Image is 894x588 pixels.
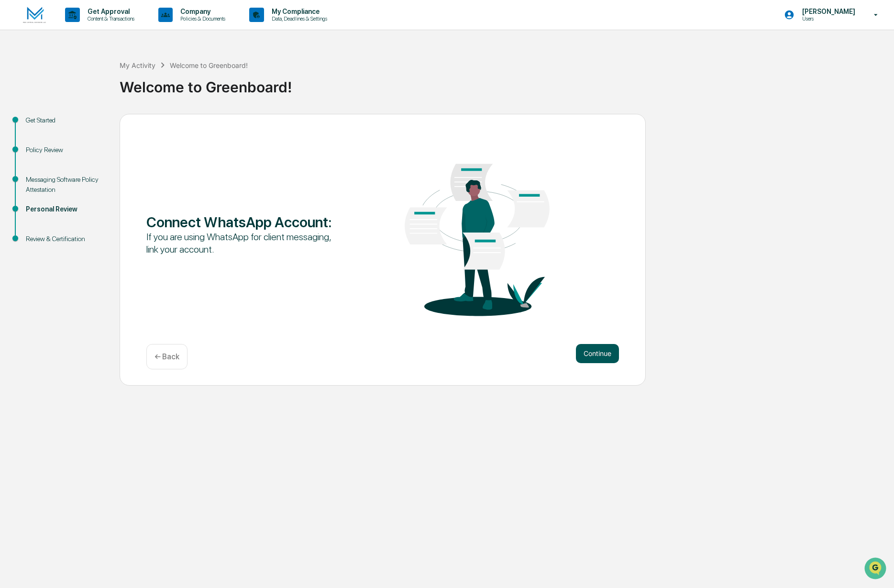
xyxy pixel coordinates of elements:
p: Data, Deadlines & Settings [264,15,332,22]
div: Connect WhatsApp Account : [146,213,335,231]
div: 🗄️ [69,122,77,129]
div: Personal Review [26,204,104,214]
div: My Activity [120,61,155,69]
a: Powered byPylon [67,162,116,169]
button: Start new chat [163,76,174,88]
div: We're available if you need us! [33,83,121,90]
p: Company [173,8,230,15]
div: Messaging Software Policy Attestation [26,175,104,195]
div: Start new chat [33,73,157,83]
button: Continue [576,344,619,363]
iframe: Open customer support [863,556,889,582]
p: ← Back [155,352,179,361]
p: Get Approval [80,8,139,15]
p: My Compliance [264,8,332,15]
a: 🔎Data Lookup [6,135,64,152]
div: 🔎 [10,140,17,147]
img: Connect WhatsApp Account [383,135,572,332]
span: Attestations [79,121,119,130]
div: Get Started [26,115,104,125]
img: 1746055101610-c473b297-6a78-478c-a979-82029cc54cd1 [10,73,27,90]
div: 🖐️ [10,122,17,129]
span: Preclearance [19,121,62,130]
div: Welcome to Greenboard! [170,61,248,69]
p: Users [795,15,860,22]
div: Welcome to Greenboard! [120,71,889,96]
img: logo [23,7,46,23]
div: Policy Review [26,145,104,155]
div: Review & Certification [26,234,104,244]
p: Content & Transactions [80,15,139,22]
div: If you are using WhatsApp for client messaging, link your account. [146,231,335,255]
p: How can we help? [10,20,174,35]
a: 🖐️Preclearance [6,117,66,134]
p: Policies & Documents [173,15,230,22]
span: Pylon [95,162,116,169]
p: [PERSON_NAME] [795,8,860,15]
a: 🗄️Attestations [66,117,122,134]
span: Data Lookup [19,139,60,148]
